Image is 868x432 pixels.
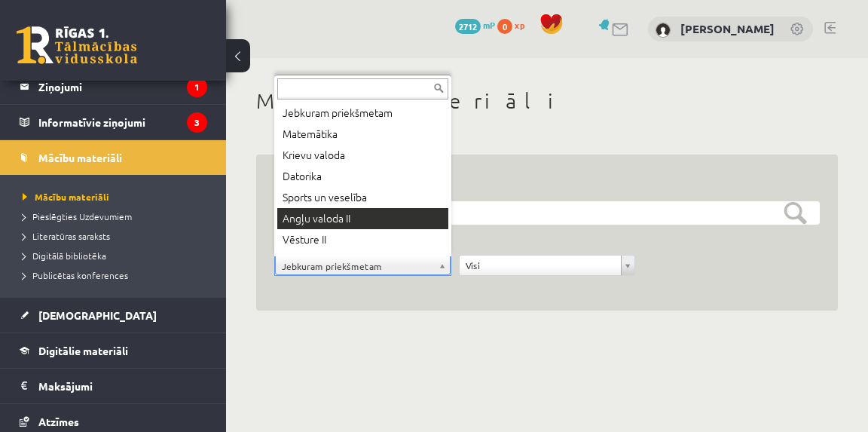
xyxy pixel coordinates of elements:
[277,250,448,287] div: Uzņēmējdarbības pamati (Specializētais kurss)
[277,145,448,166] div: Krievu valoda
[277,166,448,187] div: Datorika
[277,208,448,229] div: Angļu valoda II
[277,187,448,208] div: Sports un veselība
[277,229,448,250] div: Vēsture II
[277,103,448,124] div: Jebkuram priekšmetam
[277,124,448,145] div: Matemātika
